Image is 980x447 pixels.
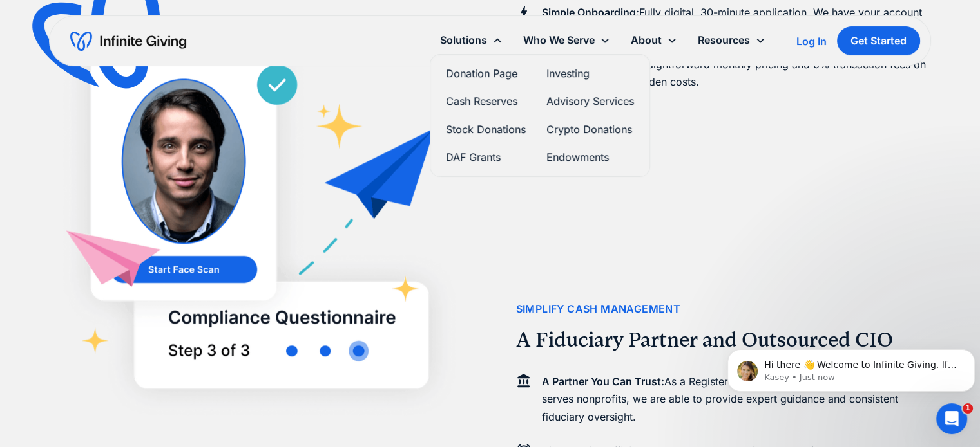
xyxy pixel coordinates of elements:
[722,322,980,412] iframe: Intercom notifications message
[523,32,595,49] div: Who We Serve
[796,33,827,49] a: Log In
[542,6,639,19] strong: Simple Onboarding:
[542,373,931,426] p: As a Registered Investment Advisor that exclusively serves nonprofits, we are able to provide exp...
[687,26,776,54] div: Resources
[446,93,526,110] a: Cash Reserves
[430,54,650,177] nav: Solutions
[542,375,664,388] strong: A Partner You Can Trust:
[698,32,750,49] div: Resources
[963,403,973,414] span: 1
[620,26,687,54] div: About
[440,32,487,49] div: Solutions
[446,65,526,82] a: Donation Page
[446,149,526,166] a: DAF Grants
[796,36,827,46] div: Log In
[631,32,662,49] div: About
[70,31,186,51] a: home
[516,300,681,318] div: simplify CASH MANAGEMENT
[546,121,634,138] a: Crypto Donations
[446,121,526,138] a: Stock Donations
[546,149,634,166] a: Endowments
[837,26,920,55] a: Get Started
[936,403,967,434] iframe: Intercom live chat
[430,26,513,54] div: Solutions
[542,4,931,39] p: Fully digital, 30-minute application. We have your account open in just 3 business days.
[513,26,620,54] div: Who We Serve
[546,65,634,82] a: Investing
[542,56,931,91] p: Straightforward monthly pricing and 0% transaction fees on stock gifts with no hidden costs.
[516,328,893,352] h2: A Fiduciary Partner and Outsourced CIO
[546,93,634,110] a: Advisory Services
